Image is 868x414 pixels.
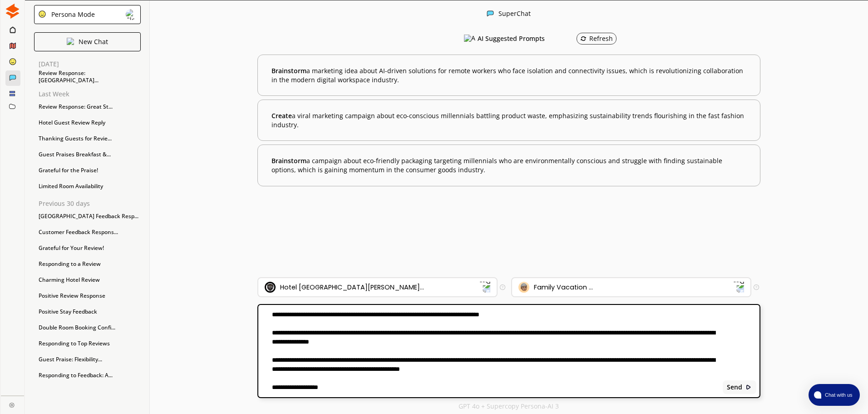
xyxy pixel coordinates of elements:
[38,10,46,18] img: Close
[271,66,746,84] b: a marketing idea about AI-driven solutions for remote workers who face isolation and connectivity...
[271,156,746,174] b: a campaign about eco-friendly packaging targeting millennials who are environmentally conscious a...
[1,396,24,412] a: Close
[478,32,545,45] h3: AI Suggested Prompts
[39,200,141,207] p: Previous 30 days
[745,384,752,390] img: Close
[126,9,137,20] img: Close
[34,305,141,319] div: Positive Stay Feedback
[464,35,475,43] img: AI Suggested Prompts
[271,111,292,120] span: Create
[727,384,742,391] b: Send
[809,384,860,406] button: atlas-launcher
[821,391,854,399] span: Chat with us
[34,369,141,382] div: Responding to Feedback: A...
[271,66,306,75] span: Brainstorm
[34,132,141,145] div: Thanking Guests for Revie...
[34,225,141,239] div: Customer Feedback Respons...
[34,100,141,114] div: Review Response: Great St...
[67,38,74,45] img: Close
[34,321,141,334] div: Double Room Booking Confi...
[34,148,141,161] div: Guest Praises Breakfast &...
[580,35,587,42] img: Refresh
[500,284,505,290] img: Tooltip Icon
[271,111,746,129] b: a viral marketing campaign about eco-conscious millennials battling product waste, emphasizing su...
[34,289,141,303] div: Positive Review Response
[39,90,141,98] p: Last Week
[5,4,20,19] img: Close
[34,241,141,255] div: Grateful for Your Review!
[271,156,306,165] span: Brainstorm
[34,180,141,193] div: Limited Room Availability
[34,353,141,366] div: Guest Praise: Flexibility...
[459,403,559,410] p: GPT 4o + Supercopy Persona-AI 3
[39,60,141,68] p: [DATE]
[34,209,141,223] div: [GEOGRAPHIC_DATA] Feedback Resp...
[498,10,531,19] div: SuperChat
[518,282,529,293] img: Audience Icon
[34,273,141,287] div: Charming Hotel Review
[34,257,141,271] div: Responding to a Review
[34,384,141,398] div: Gluten & Dairy-Free Break...
[34,337,141,350] div: Responding to Top Reviews
[48,11,95,18] div: Persona Mode
[280,284,424,291] div: Hotel [GEOGRAPHIC_DATA][PERSON_NAME]...
[34,70,141,84] div: Review Response: [GEOGRAPHIC_DATA]...
[733,281,745,293] img: Dropdown Icon
[754,284,759,290] img: Tooltip Icon
[265,282,276,293] img: Brand Icon
[34,164,141,177] div: Grateful for the Praise!
[34,116,141,130] div: Hotel Guest Review Reply
[479,281,491,293] img: Dropdown Icon
[9,402,15,408] img: Close
[79,38,108,45] p: New Chat
[580,35,613,42] div: Refresh
[487,10,494,17] img: Close
[534,284,593,291] div: Family Vacation ...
